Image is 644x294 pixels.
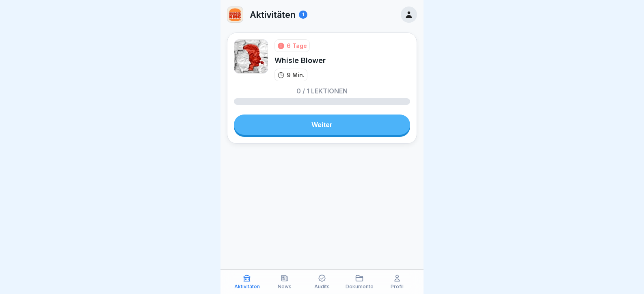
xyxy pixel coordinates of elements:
[274,55,326,65] div: Whisle Blower
[234,284,260,290] p: Aktivitäten
[299,11,307,19] div: 1
[278,284,292,290] p: News
[296,88,348,94] p: 0 / 1 Lektionen
[346,284,374,290] p: Dokumente
[287,71,305,79] p: 9 Min.
[287,41,307,50] div: 6 Tage
[250,9,296,20] p: Aktivitäten
[391,284,404,290] p: Profil
[234,115,410,135] a: Weiter
[234,39,268,73] img: pmrbgy5h9teq70d1obsak43d.png
[227,7,243,22] img: w2f18lwxr3adf3talrpwf6id.png
[314,284,330,290] p: Audits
